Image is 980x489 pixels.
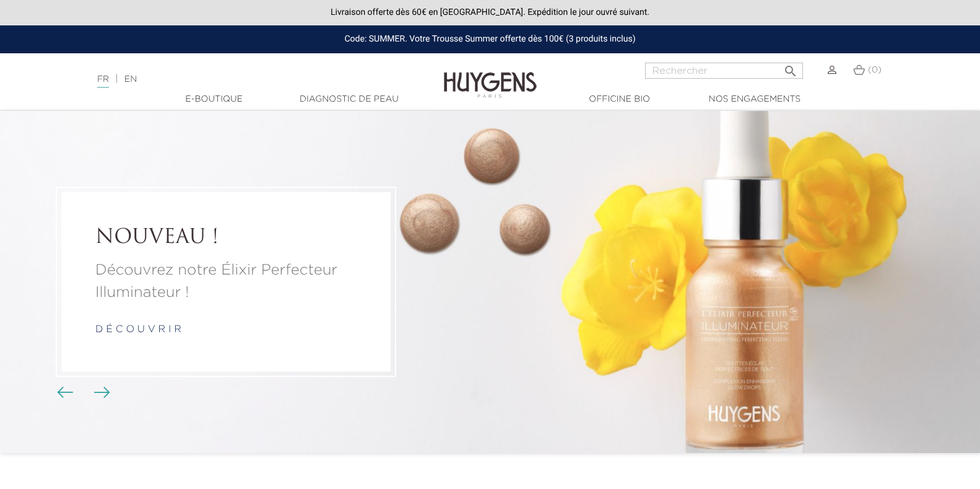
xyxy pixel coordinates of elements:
[444,52,537,100] img: Huygens
[62,383,102,402] div: Boutons du carrousel
[124,75,137,84] a: EN
[868,66,882,74] span: (0)
[783,60,798,75] i: 
[152,93,276,106] a: E-Boutique
[558,93,682,106] a: Officine Bio
[91,72,399,87] div: |
[287,93,411,106] a: Diagnostic de peau
[779,59,802,76] button: 
[95,325,181,335] a: d é c o u v r i r
[95,260,357,304] a: Découvrez notre Élixir Perfecteur Illuminateur !
[693,93,817,106] a: Nos engagements
[95,226,357,250] a: NOUVEAU !
[97,75,109,88] a: FR
[645,63,803,79] input: Rechercher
